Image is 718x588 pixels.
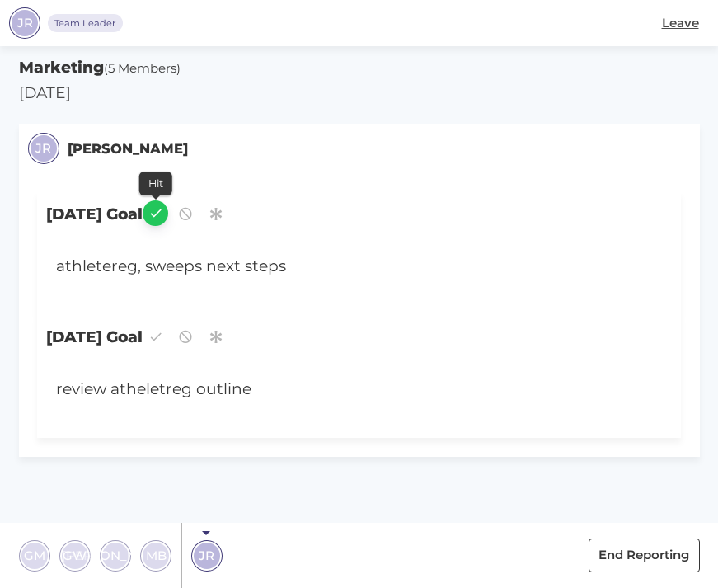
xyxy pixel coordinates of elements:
[199,546,214,565] span: JR
[35,139,51,158] span: JR
[104,60,181,76] span: (5 Members)
[17,14,33,33] span: JR
[146,546,167,565] span: MB
[37,315,681,359] span: [DATE] Goal
[662,14,699,33] span: Leave
[24,546,45,565] span: GM
[68,139,188,159] small: [PERSON_NAME]
[37,192,681,236] span: [DATE] Goal
[19,56,700,79] h5: Marketing
[589,539,700,572] button: End Reporting
[46,369,619,411] div: review atheletreg outline
[54,16,116,31] span: Team Leader
[598,546,689,565] span: End Reporting
[62,546,170,565] span: [PERSON_NAME]
[46,246,619,288] div: athletereg, sweeps next steps
[651,7,709,40] button: Leave
[19,82,700,105] p: [DATE]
